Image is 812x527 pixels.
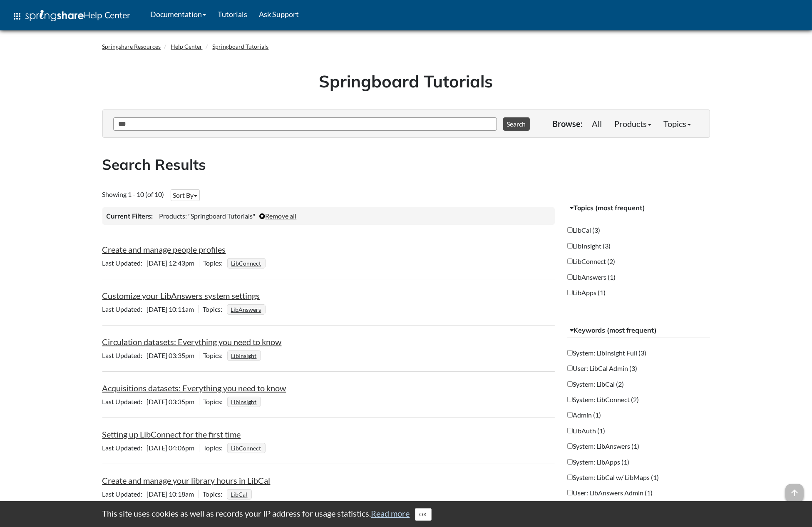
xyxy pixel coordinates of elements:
[567,473,659,482] label: System: LibCal w/ LibMaps (1)
[203,305,227,313] span: Topics
[567,257,615,266] label: LibConnect (2)
[567,397,573,402] input: System: LibConnect (2)
[567,323,710,338] button: Keywords (most frequent)
[227,305,268,313] ul: Topics
[586,115,608,132] a: All
[203,490,227,498] span: Topics
[230,442,263,454] a: LibConnect
[227,398,263,405] ul: Topics
[204,259,227,267] span: Topics
[567,426,605,435] label: LibAuth (1)
[204,398,227,405] span: Topics
[102,490,147,498] span: Last Updated
[171,189,200,201] button: Sort By
[567,490,573,495] input: User: LibAnswers Admin (1)
[567,459,573,465] input: System: LibApps (1)
[213,43,269,50] a: Springboard Tutorials
[567,348,646,358] label: System: LibInsight Full (3)
[102,429,241,439] a: Setting up LibConnect for the first time
[567,380,624,389] label: System: LibCal (2)
[102,351,147,359] span: Last Updated
[567,364,637,373] label: User: LibCal Admin (3)
[553,118,583,129] p: Browse:
[102,490,199,498] span: [DATE] 10:18am
[189,212,256,220] span: "Springboard Tutorials"
[6,4,136,29] a: apps Help Center
[227,444,268,452] ul: Topics
[204,351,227,359] span: Topics
[102,305,147,313] span: Last Updated
[567,288,606,297] label: LibApps (1)
[107,211,153,221] h3: Current Filters
[102,398,147,405] span: Last Updated
[567,442,639,451] label: System: LibAnswers (1)
[785,485,804,495] a: arrow_upward
[567,243,573,249] input: LibInsight (3)
[567,290,573,295] input: LibApps (1)
[227,490,254,498] ul: Topics
[230,396,258,408] a: LibInsight
[25,10,84,21] img: Springshare
[567,488,653,497] label: User: LibAnswers Admin (1)
[102,475,271,485] a: Create and manage your library hours in LibCal
[567,201,710,216] button: Topics (most frequent)
[102,444,199,452] span: [DATE] 04:06pm
[227,259,268,267] ul: Topics
[102,244,226,254] a: Create and manage people profiles
[567,395,639,404] label: System: LibConnect (2)
[102,337,282,347] a: Circulation datasets: Everything you need to know
[567,443,573,449] input: System: LibAnswers (1)
[159,212,187,220] span: Products:
[503,117,530,131] button: Search
[567,274,573,280] input: LibAnswers (1)
[567,365,573,371] input: User: LibCal Admin (3)
[109,70,704,93] h1: Springboard Tutorials
[567,475,573,480] input: System: LibCal w/ LibMaps (1)
[567,412,573,418] input: Admin (1)
[102,351,199,359] span: [DATE] 03:35pm
[12,11,22,21] span: apps
[785,484,804,502] span: arrow_upward
[230,488,249,500] a: LibCal
[102,291,260,301] a: Customize your LibAnswers system settings
[230,303,263,316] a: LibAnswers
[658,115,697,132] a: Topics
[102,259,147,267] span: Last Updated
[253,4,305,25] a: Ask Support
[567,226,600,235] label: LibCal (3)
[567,457,629,467] label: System: LibApps (1)
[144,4,212,25] a: Documentation
[415,508,432,521] button: Close
[230,350,258,362] a: LibInsight
[567,381,573,387] input: System: LibCal (2)
[171,43,203,50] a: Help Center
[567,273,616,282] label: LibAnswers (1)
[227,351,263,359] ul: Topics
[608,115,658,132] a: Products
[567,428,573,433] input: LibAuth (1)
[567,259,573,264] input: LibConnect (2)
[84,10,130,20] span: Help Center
[102,43,161,50] a: Springshare Resources
[102,190,164,198] span: Showing 1 - 10 (of 10)
[102,444,147,452] span: Last Updated
[102,305,199,313] span: [DATE] 10:11am
[204,444,227,452] span: Topics
[567,410,601,420] label: Admin (1)
[102,383,286,393] a: Acquisitions datasets: Everything you need to know
[371,508,410,518] a: Read more
[212,4,253,25] a: Tutorials
[102,259,199,267] span: [DATE] 12:43pm
[94,507,718,521] div: This site uses cookies as well as records your IP address for usage statistics.
[567,227,573,233] input: LibCal (3)
[567,241,611,251] label: LibInsight (3)
[102,398,199,405] span: [DATE] 03:35pm
[260,212,297,220] a: Remove all
[102,154,710,175] h2: Search Results
[567,350,573,355] input: System: LibInsight Full (3)
[230,257,263,269] a: LibConnect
